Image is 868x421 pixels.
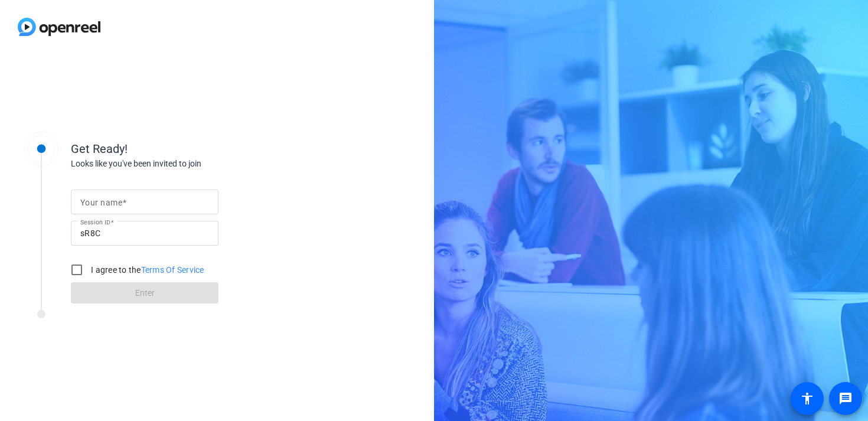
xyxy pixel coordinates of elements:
mat-label: Session ID [80,218,110,226]
mat-icon: accessibility [800,391,814,406]
mat-label: Your name [80,198,122,207]
a: Terms Of Service [141,265,204,275]
mat-icon: message [838,391,853,406]
div: Get Ready! [71,140,307,158]
div: Looks like you've been invited to join [71,158,307,170]
label: I agree to the [89,264,204,276]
